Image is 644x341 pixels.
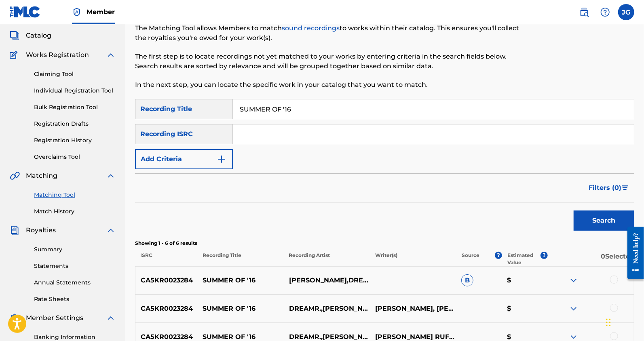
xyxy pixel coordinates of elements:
[26,225,56,235] span: Royalties
[197,304,283,314] p: SUMMER OF '16
[569,276,579,285] img: expand
[217,154,226,164] img: 9d2ae6d4665cec9f34b9.svg
[621,221,644,286] iframe: Resource Center
[72,7,82,17] img: Top Rightsholder
[34,153,116,161] a: Overclaims Tool
[283,252,370,266] p: Recording Artist
[106,313,116,323] img: expand
[548,252,634,266] p: 0 Selected
[135,80,519,90] p: In the next step, you can locate the specific work in your catalog that you want to match.
[34,103,116,112] a: Bulk Registration Tool
[584,178,634,198] button: Filters (0)
[502,276,547,285] p: $
[135,276,197,285] p: CA5KR0023284
[10,31,51,40] a: CatalogCatalog
[135,240,634,247] p: Showing 1 - 6 of 6 results
[135,304,197,314] p: CA5KR0023284
[282,24,340,32] a: sound recordings
[135,149,233,169] button: Add Criteria
[197,276,283,285] p: SUMMER OF '16
[87,7,115,17] span: Member
[461,274,473,286] span: B
[597,4,613,20] div: Help
[579,7,589,17] img: search
[606,310,611,335] div: Drag
[34,295,116,303] a: Rate Sheets
[34,70,116,78] a: Claiming Tool
[34,120,116,128] a: Registration Drafts
[34,245,116,254] a: Summary
[197,252,284,266] p: Recording Title
[574,210,634,231] button: Search
[34,278,116,287] a: Annual Statements
[10,313,19,323] img: Member Settings
[26,313,83,323] span: Member Settings
[462,252,479,266] p: Source
[135,99,634,235] form: Search Form
[106,225,116,235] img: expand
[569,304,579,314] img: expand
[622,185,629,190] img: filter
[34,191,116,199] a: Matching Tool
[34,207,116,216] a: Match History
[34,86,116,95] a: Individual Registration Tool
[135,52,519,71] p: The first step is to locate recordings not yet matched to your works by entering criteria in the ...
[10,31,19,40] img: Catalog
[10,171,20,181] img: Matching
[541,252,548,259] span: ?
[34,262,116,270] a: Statements
[10,6,41,18] img: MLC Logo
[106,171,116,181] img: expand
[600,7,610,17] img: help
[284,304,370,314] p: DREAMR.,[PERSON_NAME] AND [PERSON_NAME]
[507,252,541,266] p: Estimated Value
[589,183,621,193] span: Filters ( 0 )
[10,225,19,235] img: Royalties
[26,31,51,40] span: Catalog
[135,23,519,43] p: The Matching Tool allows Members to match to works within their catalog. This ensures you'll coll...
[26,50,89,60] span: Works Registration
[10,50,20,60] img: Works Registration
[604,302,644,341] iframe: Chat Widget
[26,171,57,181] span: Matching
[502,304,547,314] p: $
[618,4,634,20] div: User Menu
[370,304,456,314] p: [PERSON_NAME], [PERSON_NAME]
[34,136,116,145] a: Registration History
[370,252,456,266] p: Writer(s)
[576,4,592,20] a: Public Search
[135,252,197,266] p: ISRC
[106,50,116,60] img: expand
[284,276,370,285] p: [PERSON_NAME],DREAMR.,[PERSON_NAME]
[495,252,502,259] span: ?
